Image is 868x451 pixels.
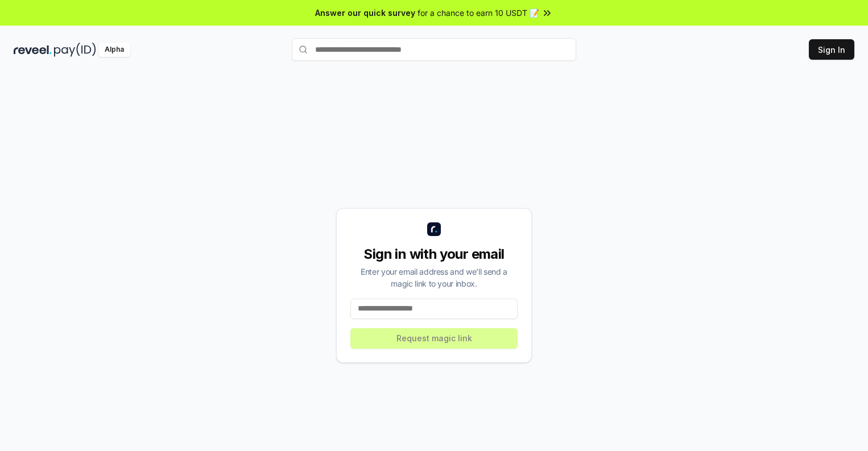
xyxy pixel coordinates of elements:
[427,222,441,236] img: logo_small
[350,266,518,289] div: Enter your email address and we’ll send a magic link to your inbox.
[315,7,415,19] span: Answer our quick survey
[809,39,854,60] button: Sign In
[350,245,518,263] div: Sign in with your email
[14,43,52,57] img: reveel_dark
[418,7,539,19] span: for a chance to earn 10 USDT 📝
[98,43,130,57] div: Alpha
[54,43,96,57] img: pay_id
